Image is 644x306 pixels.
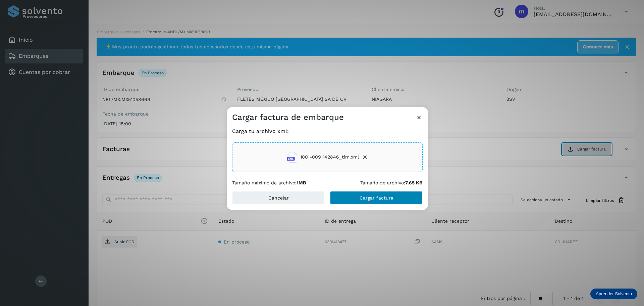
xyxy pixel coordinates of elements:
b: 1MB [297,180,306,185]
button: Cancelar [232,191,325,205]
span: Cargar factura [360,195,393,200]
p: Tamaño máximo de archivo: [232,180,306,186]
b: 7.65 KB [405,180,423,185]
p: Tamaño de archivo: [360,180,423,186]
h3: Cargar factura de embarque [232,113,344,122]
span: 1001-0091142846_tim.xml [300,154,359,161]
h4: Carga tu archivo xml: [232,128,423,134]
div: Aprender Solvento [590,289,637,299]
p: Aprender Solvento [596,291,632,297]
button: Cargar factura [330,191,423,205]
span: Cancelar [268,195,289,200]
